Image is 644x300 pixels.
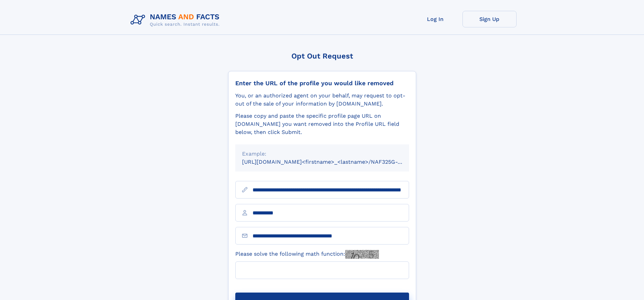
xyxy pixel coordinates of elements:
[235,92,409,108] div: You, or an authorized agent on your behalf, may request to opt-out of the sale of your informatio...
[408,11,462,27] a: Log In
[242,150,402,158] div: Example:
[235,79,409,87] div: Enter the URL of the profile you would like removed
[128,11,225,29] img: Logo Names and Facts
[242,159,422,165] small: [URL][DOMAIN_NAME]<firstname>_<lastname>/NAF325G-xxxxxxxx
[462,11,517,27] a: Sign Up
[235,112,409,136] div: Please copy and paste the specific profile page URL on [DOMAIN_NAME] you want removed into the Pr...
[235,250,379,259] label: Please solve the following math function:
[228,52,416,60] div: Opt Out Request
